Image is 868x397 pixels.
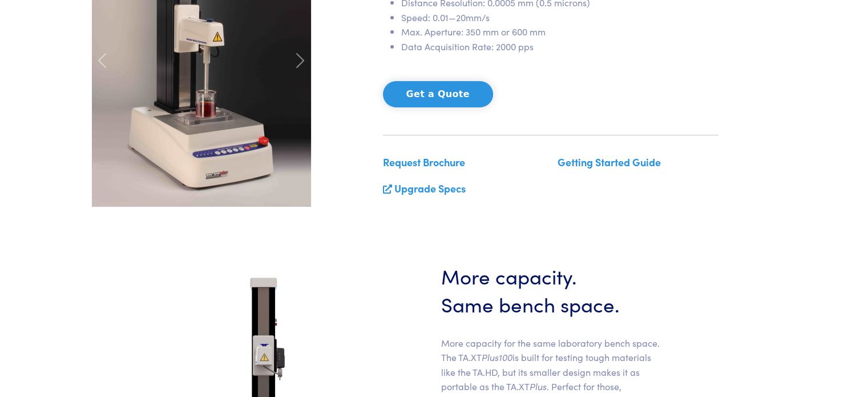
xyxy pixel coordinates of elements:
a: Upgrade Specs [394,181,466,195]
a: Request Brochure [383,155,465,169]
li: Data Acquisition Rate: 2000 pps [401,39,718,54]
li: Max. Aperture: 350 mm or 600 mm [401,25,718,39]
button: Get a Quote [383,81,493,107]
span: Plus [530,380,547,392]
li: Speed: 0.01—20mm/s [401,10,718,25]
span: Plus100 [482,351,512,363]
a: Getting Started Guide [558,155,661,169]
h3: More capacity. Same bench space. [441,262,660,318]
